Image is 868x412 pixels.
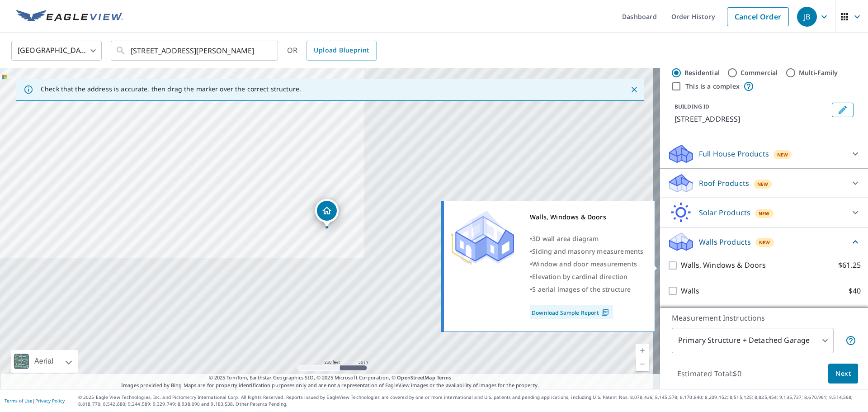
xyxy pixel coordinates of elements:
[667,172,861,194] div: Roof ProductsNew
[530,211,643,223] div: Walls, Windows & Doors
[675,103,709,110] p: BUILDING ID
[759,210,770,217] span: New
[799,68,838,77] label: Multi-Family
[530,245,643,258] div: •
[11,38,102,63] div: [GEOGRAPHIC_DATA]
[699,237,751,247] p: Walls Products
[670,364,749,384] p: Estimated Total: $0
[530,232,643,245] div: •
[667,231,861,252] div: Walls ProductsNew
[681,285,699,297] p: Walls
[437,374,452,381] a: Terms
[5,398,33,404] a: Terms of Use
[315,199,339,227] div: Dropped pin, building 1, Residential property, 90 Basin Dr Mesa, WA 99343
[530,258,643,270] div: •
[757,180,769,188] span: New
[41,85,301,93] p: Check that the address is accurate, then drag the marker over the correct structure.
[849,285,861,297] p: $40
[685,82,740,91] label: This is a complex
[5,398,65,403] p: |
[287,41,377,61] div: OR
[530,283,643,296] div: •
[828,364,858,384] button: Next
[530,270,643,283] div: •
[628,84,640,95] button: Close
[599,308,611,317] img: Pdf Icon
[667,202,861,223] div: Solar ProductsNew
[32,350,56,373] div: Aerial
[699,178,749,189] p: Roof Products
[16,10,123,24] img: EV Logo
[675,114,828,124] p: [STREET_ADDRESS]
[667,143,861,165] div: Full House ProductsNew
[838,260,861,271] p: $61.25
[209,374,452,382] span: © 2025 TomTom, Earthstar Geographics SIO, © 2025 Microsoft Corporation, ©
[397,374,435,381] a: OpenStreetMap
[314,45,369,56] span: Upload Blueprint
[681,260,766,271] p: Walls, Windows & Doors
[451,211,514,265] img: Premium
[727,7,789,26] a: Cancel Order
[672,313,856,323] p: Measurement Instructions
[759,239,770,246] span: New
[699,207,750,218] p: Solar Products
[797,7,817,27] div: JB
[530,305,613,319] a: Download Sample Report
[11,350,78,373] div: Aerial
[741,68,778,77] label: Commercial
[532,234,599,243] span: 3D wall area diagram
[131,38,259,63] input: Search by address or latitude-longitude
[832,103,854,117] button: Edit building 1
[684,68,720,77] label: Residential
[636,357,649,371] a: Current Level 17, Zoom Out
[307,41,376,61] a: Upload Blueprint
[699,148,769,159] p: Full House Products
[532,272,627,281] span: Elevation by cardinal direction
[777,151,788,158] span: New
[532,247,643,256] span: Siding and masonry measurements
[532,260,637,268] span: Window and door measurements
[35,398,65,404] a: Privacy Policy
[636,344,649,357] a: Current Level 17, Zoom In
[532,285,631,294] span: 5 aerial images of the structure
[835,368,851,379] span: Next
[672,328,834,353] div: Primary Structure + Detached Garage
[78,394,863,407] p: © 2025 Eagle View Technologies, Inc. and Pictometry International Corp. All Rights Reserved. Repo...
